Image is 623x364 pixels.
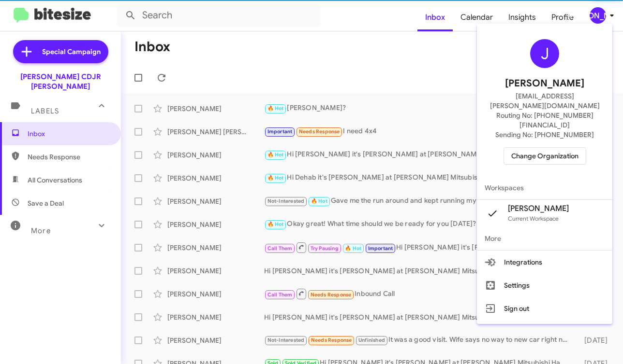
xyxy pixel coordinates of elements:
[508,204,569,213] span: [PERSON_NAME]
[489,91,601,111] span: [EMAIL_ADDRESS][PERSON_NAME][DOMAIN_NAME]
[477,251,612,274] button: Integrations
[511,148,578,164] span: Change Organization
[495,130,594,140] span: Sending No: [PHONE_NUMBER]
[489,111,601,130] span: Routing No: [PHONE_NUMBER][FINANCIAL_ID]
[504,147,586,165] button: Change Organization
[477,227,612,250] span: More
[508,215,559,222] span: Current Workspace
[505,76,584,91] span: [PERSON_NAME]
[530,39,559,68] div: J
[477,176,612,199] span: Workspaces
[477,274,612,297] button: Settings
[477,297,612,320] button: Sign out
